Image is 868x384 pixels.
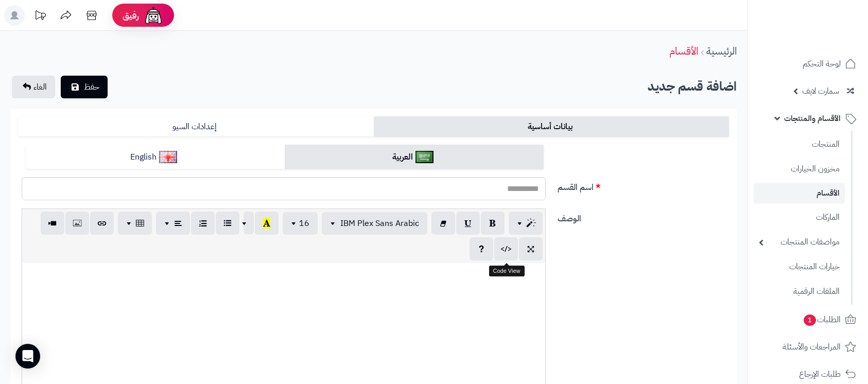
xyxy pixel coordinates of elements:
div: Open Intercom Messenger [15,344,40,369]
span: الغاء [33,81,47,93]
a: الملفات الرقمية [754,281,845,303]
span: الطلبات [803,312,841,327]
span: سمارت لايف [802,84,839,98]
a: إعدادات السيو [18,116,374,137]
a: العربية [285,145,544,170]
a: الأقسام [669,43,698,59]
a: تحديثات المنصة [27,5,53,28]
button: IBM Plex Sans Arabic [322,212,427,235]
b: اضافة قسم جديد [648,77,737,96]
img: English [159,151,177,163]
span: 16 [299,217,309,230]
span: لوحة التحكم [803,57,841,71]
a: الطلبات1 [754,307,862,332]
button: 16 [283,212,318,235]
a: الرئيسية [706,43,737,59]
a: المنتجات [754,133,845,155]
img: العربية [415,151,433,163]
span: طلبات الإرجاع [799,367,841,381]
span: IBM Plex Sans Arabic [340,217,419,230]
label: الوصف [553,208,733,225]
label: اسم القسم [553,177,733,194]
a: بيانات أساسية [374,116,730,137]
button: حفظ [61,76,108,98]
img: ai-face.png [143,5,164,26]
div: Code View [489,266,525,277]
a: المراجعات والأسئلة [754,335,862,359]
a: الماركات [754,206,845,229]
span: رفيق [123,9,139,22]
span: المراجعات والأسئلة [783,340,841,354]
a: الأقسام [754,183,845,204]
a: لوحة التحكم [754,51,862,76]
a: مخزون الخيارات [754,158,845,180]
a: English [26,145,285,170]
span: حفظ [84,81,99,93]
a: الغاء [12,76,55,98]
a: خيارات المنتجات [754,256,845,278]
span: 1 [804,315,816,326]
span: الأقسام والمنتجات [784,111,841,126]
a: مواصفات المنتجات [754,231,845,253]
